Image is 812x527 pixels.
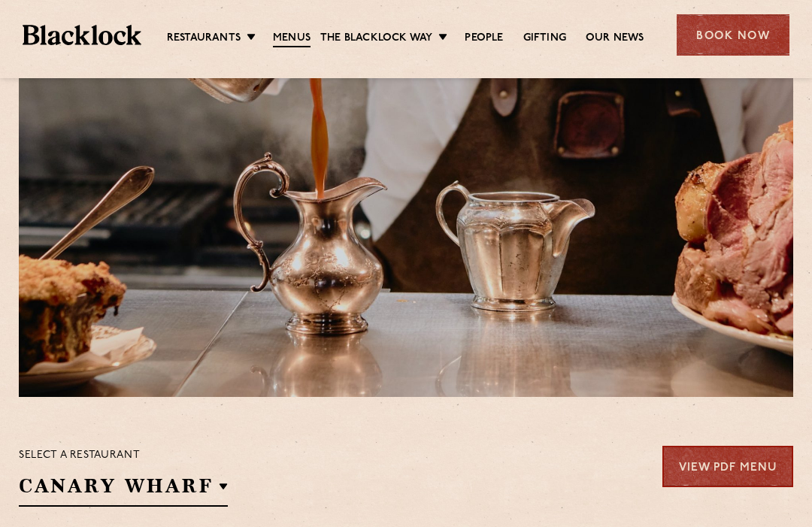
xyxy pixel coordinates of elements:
[19,473,228,507] h2: Canary Wharf
[19,446,228,465] p: Select a restaurant
[167,31,241,46] a: Restaurants
[23,25,141,45] img: BL_Textured_Logo-footer-cropped.svg
[273,31,311,47] a: Menus
[586,31,644,46] a: Our News
[677,14,789,56] div: Book Now
[320,31,432,46] a: The Blacklock Way
[523,31,566,46] a: Gifting
[465,31,503,46] a: People
[662,446,793,487] a: View PDF Menu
